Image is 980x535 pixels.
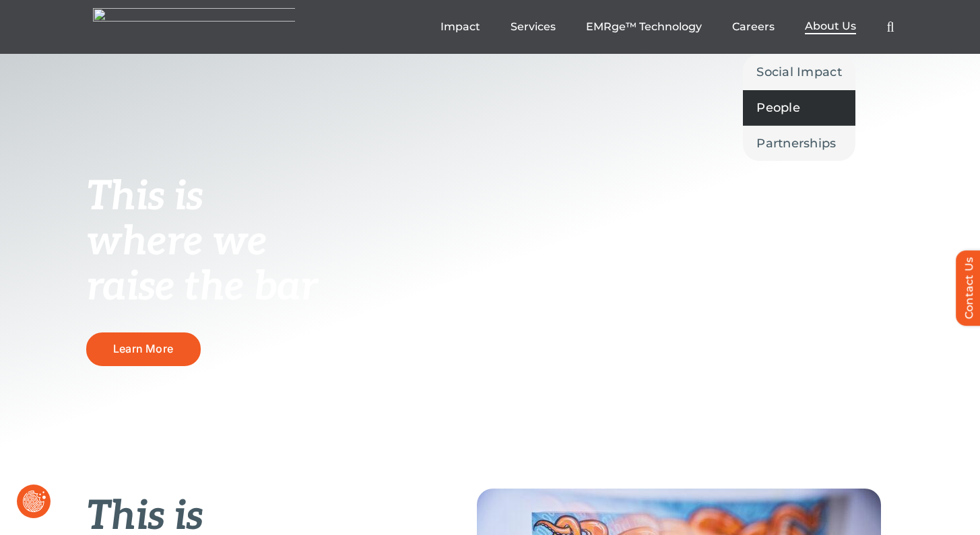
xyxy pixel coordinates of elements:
a: Search [886,20,894,34]
a: OG_Full_horizontal_WHT [93,7,295,20]
span: People [756,98,800,117]
a: Services [511,20,556,34]
span: where we raise the bar [86,218,317,312]
span: Learn More [113,342,173,355]
button: Revoke Icon [17,485,51,518]
nav: Menu [440,5,894,48]
span: Social Impact [756,63,842,81]
a: Social Impact [743,55,855,90]
span: About Us [805,20,856,33]
span: This is [86,173,203,221]
span: Partnerships [756,134,836,153]
a: Learn More [86,332,201,365]
a: Impact [440,20,480,34]
a: EMRge™ Technology [586,20,702,34]
a: Partnerships [743,126,855,161]
a: Careers [732,20,775,34]
a: About Us [805,20,856,34]
a: People [743,90,855,125]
